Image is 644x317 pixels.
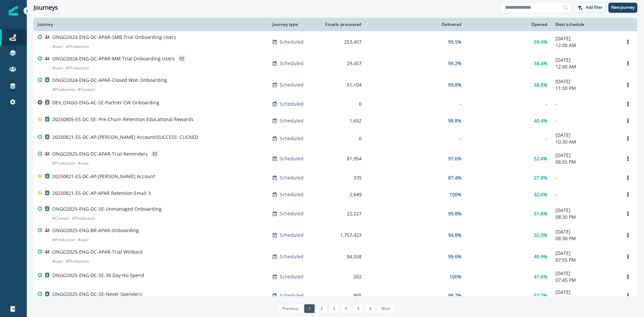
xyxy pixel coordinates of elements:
[34,74,637,96] a: ONGO2024-ENG-DC-APAR-Closed Won Onboarding#Production#ContactScheduled51,10499.8%58.8%[DATE]11:30...
[34,129,637,148] a: 20250821-ES-DC-AP-[PERSON_NAME] Account/SUCCESS: CLICKEDScheduled0--[DATE]10:30 AMOptions
[66,43,89,50] p: # Production
[52,34,176,41] p: ONGO2024-ENG-DC-APAR-SMB Trial Onboarding Users
[323,60,362,67] div: 29,457
[34,4,58,11] h1: Journeys
[323,191,362,198] div: 2,649
[534,273,547,280] p: 41.6%
[623,230,633,240] button: Options
[555,78,614,85] p: [DATE]
[534,292,547,299] p: 57.7%
[329,304,339,313] a: Page 3
[623,272,633,282] button: Options
[52,134,198,141] p: 20250821-ES-DC-AP-[PERSON_NAME] Account/SUCCESS: CLICKED
[323,232,362,239] div: 1,757,423
[72,215,95,222] p: # Production
[323,135,362,142] div: 0
[52,206,162,212] p: ONGO2025-ENG-DC-SE-Unmanaged Onboarding
[448,210,462,217] p: 99.8%
[34,203,637,224] a: ONGO2025-ENG-DC-SE-Unmanaged Onboarding#Contact#ProductionScheduled22,22799.8%51.6%[DATE]08:30 PM...
[555,270,614,277] p: [DATE]
[534,117,547,124] p: 40.4%
[323,210,362,217] div: 22,227
[34,148,637,169] a: ONGO2025-ENG-DC-APAR-Trial Reminders#Production#userScheduled81,95497.6%52.4%[DATE]08:55 PMOptions
[323,273,362,280] div: 202
[78,86,95,93] p: # Contact
[555,152,614,159] p: [DATE]
[623,190,633,200] button: Options
[66,65,89,71] p: # Production
[52,173,155,180] p: 20250821-ES-DC-AP-[PERSON_NAME] Account
[280,174,304,181] p: Scheduled
[34,186,637,203] a: 20250821-ES-DC-AP-APAR Retention Email 3Scheduled2,649100%32.6%-Options
[534,232,547,239] p: 55.3%
[34,31,637,53] a: ONGO2024-ENG-DC-APAR-SMB Trial Onboarding Users#user#ProductionScheduled253,45799.5%59.4%[DATE]12...
[280,273,304,280] p: Scheduled
[280,60,304,67] p: Scheduled
[555,191,614,198] p: -
[448,155,462,162] p: 97.6%
[323,155,362,162] div: 81,954
[555,174,614,181] p: -
[555,42,614,49] p: 12:00 AM
[623,173,633,183] button: Options
[448,253,462,260] p: 99.6%
[555,35,614,42] p: [DATE]
[280,232,304,239] p: Scheduled
[280,191,304,198] p: Scheduled
[534,82,547,88] p: 58.8%
[52,227,139,234] p: ONGO2025-ENG-BR-APAR-Onboarding
[448,117,462,124] p: 98.8%
[555,250,614,257] p: [DATE]
[52,160,75,167] p: # Production
[280,155,304,162] p: Scheduled
[52,190,151,197] p: 20250821-ES-DC-AP-APAR Retention Email 3
[448,232,462,239] p: 94.8%
[555,139,614,145] p: 10:30 AM
[470,22,547,27] div: Opened
[623,99,633,109] button: Options
[555,63,614,70] p: 12:00 AM
[534,174,547,181] p: 27.8%
[555,207,614,214] p: [DATE]
[623,290,633,301] button: Options
[534,60,547,67] p: 34.4%
[623,209,633,219] button: Options
[34,267,637,286] a: ONGO2025-ENG-DC-SE-30 Day No SpendScheduled202100%41.6%[DATE]07:45 PMOptions
[323,117,362,124] div: 1,652
[34,169,637,186] a: 20250821-ES-DC-AP-[PERSON_NAME] AccountScheduled33587.4%27.8%-Options
[534,210,547,217] p: 51.6%
[341,304,351,313] a: Page 4
[365,304,376,313] a: Page 6
[555,132,614,139] p: [DATE]
[377,304,394,313] a: Next page
[280,253,304,260] p: Scheduled
[370,101,462,107] div: -
[370,135,462,142] div: -
[623,134,633,144] button: Options
[280,292,304,299] p: Scheduled
[555,235,614,242] p: 08:30 PM
[34,112,637,129] a: 20250805-ES-DC-SE: Pre-Churn Retention Educational RewardsScheduled1,65298.8%40.4%-Options
[608,3,637,13] button: New journey
[52,116,194,123] p: 20250805-ES-DC-SE: Pre-Churn Retention Educational Rewards
[52,86,75,93] p: # Production
[280,210,304,217] p: Scheduled
[623,116,633,126] button: Options
[555,289,614,296] p: [DATE]
[52,99,159,106] p: DEV_ONGO-ENG-AC-SE-Partner CW Onboarding
[323,101,362,107] div: 0
[448,60,462,67] p: 99.2%
[534,191,547,198] p: 32.6%
[52,43,63,50] p: # user
[304,304,315,313] a: Page 1 is your current page
[448,174,462,181] p: 87.4%
[448,39,462,45] p: 99.5%
[280,101,304,107] p: Scheduled
[280,117,304,124] p: Scheduled
[623,154,633,164] button: Options
[353,304,363,313] a: Page 5
[34,96,637,112] a: DEV_ONGO-ENG-AC-SE-Partner CW OnboardingScheduled0---Options
[52,55,175,62] p: ONGO2024-ENG-DC-APAR-MM Trial Onboarding Users
[9,6,18,15] img: Inflection
[52,236,75,243] p: # Production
